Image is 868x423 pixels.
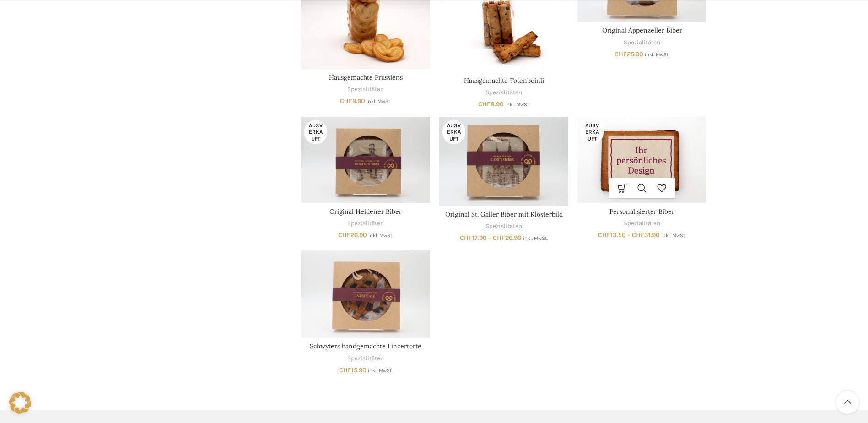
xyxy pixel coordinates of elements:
small: inkl. MwSt. [505,102,530,108]
small: inkl. MwSt. [523,235,548,241]
a: Spezialitäten [347,219,384,228]
span: CHF [339,366,351,374]
small: inkl. MwSt. [661,233,686,239]
a: Original Heidener Biber [329,207,402,216]
bdi: 26.90 [338,231,367,239]
a: Original Appenzeller Biber [602,26,682,34]
span: – [488,234,491,242]
a: Personalisierter Biber [609,207,674,216]
bdi: 31.90 [632,231,660,239]
span: Ausverkauft [581,120,604,144]
span: CHF [460,234,472,242]
span: CHF [632,231,644,239]
small: inkl. MwSt. [368,233,393,239]
span: CHF [615,50,627,58]
a: Original Heidener Biber [301,117,430,203]
a: Spezialitäten [624,38,660,47]
small: inkl. MwSt. [645,52,669,58]
span: – [627,231,631,239]
span: CHF [338,231,350,239]
a: Hausgemachte Totenbeinli [464,76,544,85]
bdi: 17.90 [460,234,487,242]
bdi: 13.50 [598,231,626,239]
a: Wähle Optionen für „Personalisierter Biber“ [613,178,632,198]
a: Spezialitäten [485,88,522,97]
bdi: 8.90 [478,100,504,108]
a: Spezialitäten [347,85,384,94]
small: inkl. MwSt. [368,368,393,374]
a: Schwyters handgemachte Linzertorte [301,250,430,338]
bdi: 25.90 [615,50,643,58]
a: Scroll to top button [836,391,859,414]
bdi: 9.90 [340,97,365,105]
span: Ausverkauft [442,120,465,144]
a: Spezialitäten [485,222,522,231]
a: Spezialitäten [624,219,660,228]
a: Schnellansicht [632,178,652,198]
a: Spezialitäten [347,354,384,363]
a: Original St. Galler Biber mit Klosterbild [439,117,568,206]
a: Original St. Galler Biber mit Klosterbild [445,210,563,218]
span: CHF [340,97,352,105]
span: CHF [493,234,505,242]
span: CHF [478,100,491,108]
span: CHF [598,231,610,239]
a: Schwyters handgemachte Linzertorte [310,342,421,350]
a: Hausgemachte Prussiens [329,73,403,81]
span: Ausverkauft [304,120,327,144]
bdi: 26.90 [493,234,522,242]
bdi: 15.90 [339,366,367,374]
a: Personalisierter Biber [577,117,706,203]
small: inkl. MwSt. [367,98,391,104]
